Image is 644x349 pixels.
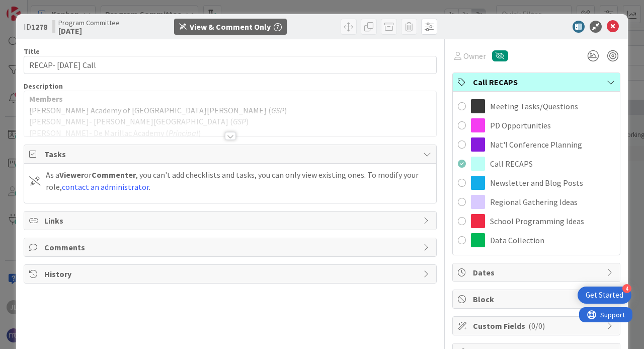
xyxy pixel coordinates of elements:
strong: Members [29,94,63,104]
span: Block [473,293,602,305]
span: Custom Fields [473,320,602,332]
div: As a or , you can't add checklists and tasks, you can only view existing ones. To modify your rol... [46,169,431,193]
div: Open Get Started checklist, remaining modules: 4 [578,287,631,304]
label: Title [24,47,40,56]
b: Commenter [92,170,136,180]
span: Call RECAPS [490,158,533,170]
span: Nat'l Conference Planning [490,138,582,151]
span: Support [21,2,46,14]
span: Newsletter and Blog Posts [490,177,583,189]
em: GSP [271,105,284,115]
span: Tasks [44,148,418,160]
span: Dates [473,266,602,278]
span: Program Committee [58,19,120,27]
span: Meeting Tasks/Questions [490,100,578,112]
span: PD Opportunities [490,119,551,131]
div: Get Started [586,290,623,300]
span: Description [24,82,63,91]
span: ( 0/0 ) [528,321,545,331]
p: [PERSON_NAME] Academy of [GEOGRAPHIC_DATA][PERSON_NAME] ( ) [29,105,431,116]
a: contact an administrator [62,182,149,192]
span: ID [24,21,47,33]
div: 4 [622,284,631,293]
b: 1278 [31,22,47,32]
span: Owner [463,50,486,62]
b: Viewer [59,170,84,180]
span: School Programming Ideas [490,215,584,227]
span: Regional Gathering Ideas [490,196,578,208]
span: Data Collection [490,234,544,246]
span: History [44,268,418,280]
span: Call RECAPS [473,76,602,88]
input: type card name here... [24,56,437,74]
div: View & Comment Only [190,21,271,33]
b: [DATE] [58,27,120,35]
span: Links [44,215,418,227]
span: Comments [44,241,418,253]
